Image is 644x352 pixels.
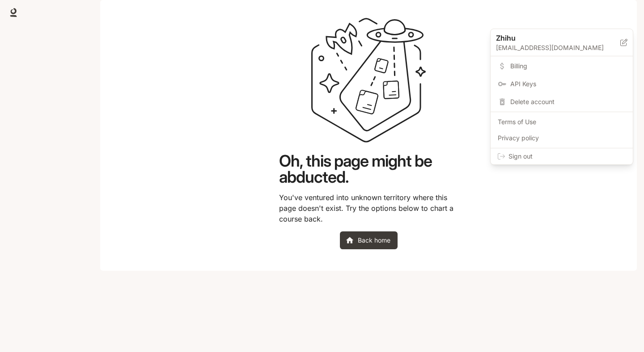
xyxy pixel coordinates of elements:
div: Sign out [491,148,633,164]
span: API Keys [510,80,626,88]
div: Delete account [492,94,631,110]
span: Privacy policy [498,134,626,142]
a: Terms of Use [492,114,631,130]
span: Delete account [510,97,626,106]
a: API Keys [492,76,631,92]
a: Privacy policy [492,130,631,146]
a: Billing [492,58,631,74]
p: Zhihu [496,33,606,43]
span: Billing [510,62,626,71]
p: [EMAIL_ADDRESS][DOMAIN_NAME] [496,43,620,52]
span: Sign out [508,152,626,161]
div: Zhihu[EMAIL_ADDRESS][DOMAIN_NAME] [491,29,633,56]
span: Terms of Use [498,117,626,126]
